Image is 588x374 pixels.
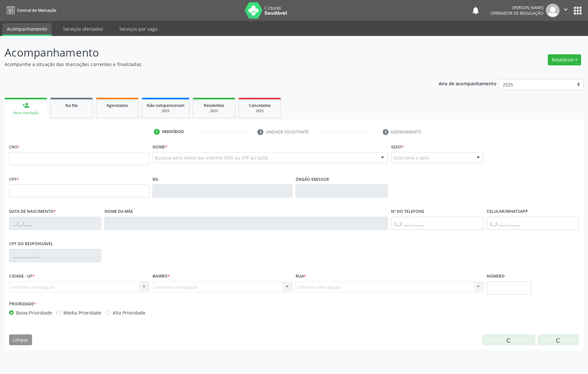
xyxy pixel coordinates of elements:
[58,23,108,35] a: Serviços ofertados
[9,217,101,230] input: __/__/____
[391,217,483,230] input: (__) _____-_____
[153,271,170,281] label: Bairro
[22,102,29,109] div: person_add
[5,61,410,68] p: Acompanhe a situação das marcações correntes e finalizadas
[147,103,185,108] span: Não compareceram
[5,5,56,16] a: Central de Marcação
[115,23,162,35] a: Serviços por vaga
[546,4,560,17] img: img
[2,23,52,36] a: Acompanhamento
[491,5,544,10] div: [PERSON_NAME]
[153,174,158,184] label: RG
[113,309,145,316] label: Alta Prioridade
[487,217,579,230] input: (__) _____-_____
[491,10,544,16] span: Operador de regulação
[65,103,78,108] span: Na fila
[391,142,404,152] label: Sexo
[63,309,101,316] label: Média Prioridade
[198,109,230,113] div: 2025
[17,8,56,13] span: Central de Marcação
[204,103,224,108] span: Resolvidos
[249,103,271,108] span: Cancelados
[105,207,133,217] label: Nome da mãe
[487,271,505,281] label: Número
[393,154,429,161] span: Selecione o sexo
[548,54,581,65] button: Relatórios
[16,309,52,316] label: Baixa Prioridade
[439,79,497,87] p: Ano de acompanhamento
[9,249,101,262] input: ___.___.___-__
[9,174,19,184] label: CPF
[5,44,410,61] p: Acompanhamento
[106,103,128,108] span: Agendados
[9,334,32,346] button: Limpar
[162,129,184,135] div: Indivíduo
[153,142,167,152] label: Nome
[9,110,42,115] div: Nova marcação
[147,109,185,113] div: 2025
[471,6,480,15] button: notifications
[155,154,268,161] span: Busque pelo nome (ou informe CNS ou CPF ao lado)
[9,239,53,249] label: CPF do responsável
[154,129,160,135] div: 1
[391,207,424,217] label: Nº do Telefone
[9,207,56,217] label: Data de nascimento
[9,142,20,152] label: CNS
[296,271,306,281] label: Rua
[572,5,583,16] button: apps
[487,207,528,217] label: Celular/WhatsApp
[9,271,35,281] label: Cidade - UF
[243,109,276,113] div: 2025
[560,4,572,17] button: 
[296,174,329,184] label: Órgão emissor
[562,6,569,13] i: 
[9,299,36,309] label: Prioridade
